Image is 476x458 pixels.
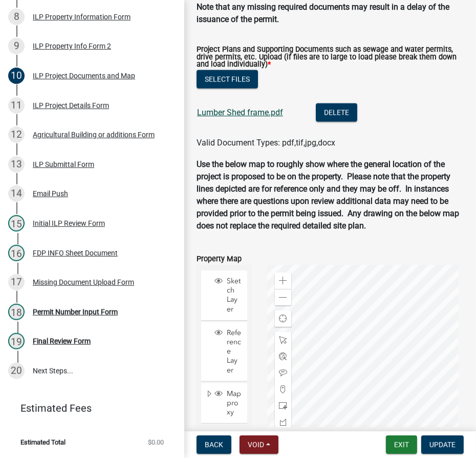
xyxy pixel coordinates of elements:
div: 14 [8,185,25,202]
div: 15 [8,215,25,232]
span: $0.00 [148,439,164,446]
div: ILP Property Information Form [33,13,131,20]
div: Final Review Form [33,338,91,345]
span: Void [248,441,264,449]
span: Back [205,441,223,449]
button: Void [240,435,278,454]
strong: Use the below map to roughly show where the general location of the project is proposed to be on ... [197,159,459,231]
li: Mapproxy [201,383,247,424]
strong: Note that any missing required documents may result in a delay of the issuance of the permit. [197,2,449,24]
button: Select files [197,70,258,89]
div: 16 [8,245,25,261]
ul: Layer List [200,268,248,426]
div: Initial ILP Review Form [33,220,105,227]
div: ILP Project Details Form [33,102,109,109]
span: Update [429,441,456,449]
div: 17 [8,274,25,290]
span: Estimated Total [20,439,66,446]
li: Sketch Layer [201,270,247,321]
div: Missing Document Upload Form [33,279,134,286]
div: FDP INFO Sheet Document [33,249,118,257]
a: Lumber Shed frame.pdf [197,108,283,117]
div: 18 [8,304,25,320]
div: 9 [8,38,25,54]
wm-modal-confirm: Delete Document [316,109,357,118]
div: 8 [8,9,25,25]
div: 10 [8,68,25,84]
div: ILP Submittal Form [33,161,94,168]
div: Find my location [275,310,291,327]
div: Mapproxy [213,389,244,418]
div: Reference Layer [213,328,244,375]
span: Mapproxy [224,389,244,418]
button: Delete [316,103,357,122]
div: 20 [8,363,25,379]
li: Reference Layer [201,322,247,382]
button: Exit [386,435,417,454]
div: Agricultural Building or additions Form [33,131,155,138]
span: Reference Layer [224,328,244,375]
div: 13 [8,156,25,173]
div: Email Push [33,190,68,197]
div: 11 [8,97,25,114]
div: ILP Project Documents and Map [33,72,135,79]
div: ILP Property Info Form 2 [33,43,111,50]
div: Zoom out [275,289,291,305]
div: Sketch Layer [213,277,244,314]
label: Property Map [197,256,242,263]
div: Zoom in [275,273,291,289]
span: Valid Document Types: pdf,tif,jpg,docx [197,138,335,148]
span: Expand [205,389,213,400]
button: Back [197,435,231,454]
a: Estimated Fees [8,398,168,419]
label: Project Plans and Supporting Documents such as sewage and water permits, drive permits, etc. Uplo... [197,46,464,68]
button: Update [421,435,464,454]
div: 19 [8,333,25,349]
span: Sketch Layer [224,277,244,314]
div: 12 [8,127,25,143]
div: Permit Number Input Form [33,308,118,316]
